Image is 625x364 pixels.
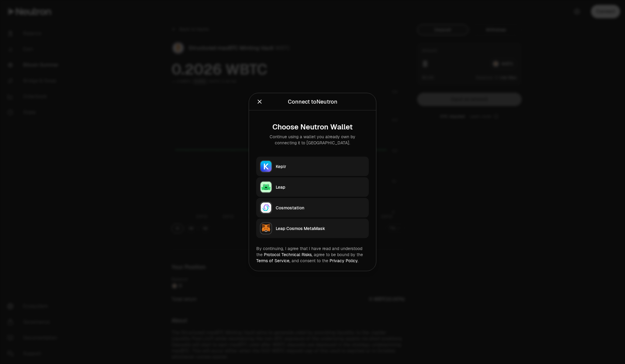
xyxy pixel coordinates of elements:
img: Cosmostation [261,202,271,213]
button: LeapLeap [256,177,369,197]
div: By continuing, I agree that I have read and understood the agree to be bound by the and consent t... [256,246,369,264]
div: Keplr [276,163,365,170]
div: Leap Cosmos MetaMask [276,225,365,232]
img: Leap Cosmos MetaMask [261,223,271,234]
div: Choose Neutron Wallet [261,123,364,131]
div: Leap [276,184,365,190]
button: Close [256,98,263,106]
button: CosmostationCosmostation [256,198,369,218]
a: Protocol Technical Risks, [264,252,312,257]
img: Keplr [261,161,271,172]
button: KeplrKeplr [256,157,369,176]
a: Terms of Service, [256,258,290,263]
a: Privacy Policy. [330,258,358,263]
button: Leap Cosmos MetaMaskLeap Cosmos MetaMask [256,219,369,238]
div: Continue using a wallet you already own by connecting it to [GEOGRAPHIC_DATA]. [261,134,364,146]
div: Connect to Neutron [288,98,337,106]
img: Leap [261,182,271,193]
div: Cosmostation [276,205,365,211]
